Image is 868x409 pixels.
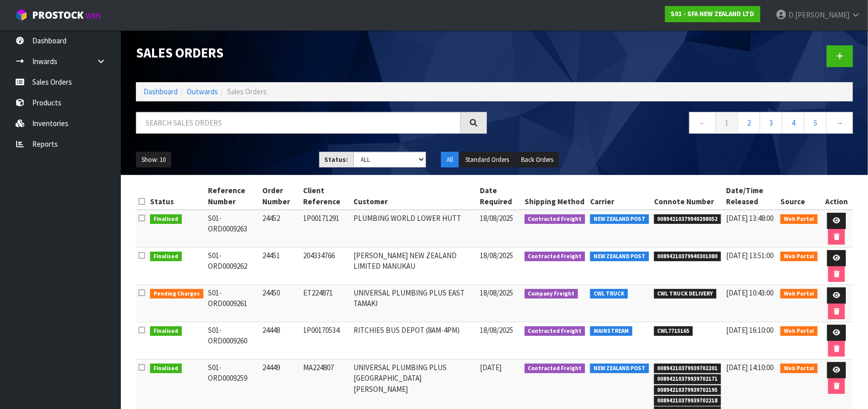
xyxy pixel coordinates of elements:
img: cube-alt.png [15,9,28,21]
span: NEW ZEALAND POST [590,364,649,374]
span: Finalised [150,326,182,336]
span: [DATE] 13:51:00 [726,251,773,260]
td: 24451 [260,248,301,285]
th: Status [148,183,206,210]
td: S01-ORD0009263 [206,210,260,248]
span: [DATE] 14:10:00 [726,363,773,372]
span: Finalised [150,214,182,224]
span: [DATE] 13:48:00 [726,213,773,223]
span: CWL7715165 [654,326,693,336]
input: Search sales orders [136,112,461,134]
td: UNIVERSAL PLUMBING PLUS EAST TAMAKI [351,285,477,322]
button: All [441,152,459,168]
strong: S01 - SFA NEW ZEALAND LTD [671,10,755,18]
th: Carrier [588,183,652,210]
span: Sales Orders [227,87,267,96]
span: Company Freight [525,289,578,299]
th: Source [778,183,820,210]
span: Web Portal [780,364,818,374]
span: MAINSTREAM [590,326,632,336]
span: 00894210379939702171 [654,374,721,384]
a: 5 [804,112,827,134]
a: 1 [715,112,738,134]
span: [DATE] 10:43:00 [726,288,773,298]
a: Outwards [187,87,218,96]
span: 00894210379940298052 [654,214,721,224]
span: Pending Charges [150,289,203,299]
span: Finalised [150,252,182,262]
span: Web Portal [780,289,818,299]
td: 1P00170534 [301,322,351,360]
span: Contracted Freight [525,252,586,262]
span: 00894210379939702195 [654,385,721,395]
td: [PERSON_NAME] NEW ZEALAND LIMITED MANUKAU [351,248,477,285]
th: Client Reference [301,183,351,210]
a: ← [689,112,716,134]
span: 18/08/2025 [480,288,513,298]
td: RITCHIES BUS DEPOT (8AM-4PM) [351,322,477,360]
span: CWL TRUCK DELIVERY [654,289,717,299]
th: Shipping Method [522,183,588,210]
a: 3 [760,112,782,134]
th: Customer [351,183,477,210]
span: [DATE] [480,363,501,372]
td: 24448 [260,322,301,360]
a: Dashboard [143,87,178,96]
span: 00894210379939702218 [654,396,721,406]
h1: Sales Orders [136,45,487,60]
span: 18/08/2025 [480,251,513,260]
span: [PERSON_NAME] [795,10,849,20]
button: Back Orders [516,152,559,168]
td: S01-ORD0009262 [206,248,260,285]
th: Date Required [477,183,522,210]
strong: Status: [325,155,348,164]
span: 00894210379939702201 [654,364,721,374]
th: Connote Number [652,183,724,210]
td: S01-ORD0009261 [206,285,260,322]
span: 00894210379940301080 [654,252,721,262]
td: 24450 [260,285,301,322]
span: 18/08/2025 [480,213,513,223]
th: Date/Time Released [724,183,778,210]
span: Contracted Freight [525,214,586,224]
span: Web Portal [780,214,818,224]
nav: Page navigation [502,112,853,137]
td: S01-ORD0009260 [206,322,260,360]
span: NEW ZEALAND POST [590,252,649,262]
th: Action [820,183,853,210]
span: Web Portal [780,252,818,262]
td: ET224871 [301,285,351,322]
span: Contracted Freight [525,364,586,374]
span: CWL TRUCK [590,289,628,299]
th: Order Number [260,183,301,210]
span: 18/08/2025 [480,325,513,335]
a: 4 [782,112,805,134]
span: [DATE] 16:10:00 [726,325,773,335]
td: 1P00171291 [301,210,351,248]
span: NEW ZEALAND POST [590,214,649,224]
span: Finalised [150,364,182,374]
span: ProStock [32,9,84,22]
span: Contracted Freight [525,326,586,336]
span: D [788,10,793,20]
small: WMS [86,11,101,21]
a: → [826,112,853,134]
td: PLUMBING WORLD LOWER HUTT [351,210,477,248]
td: 204334766 [301,248,351,285]
span: Web Portal [780,326,818,336]
a: 2 [738,112,760,134]
th: Reference Number [206,183,260,210]
button: Standard Orders [460,152,515,168]
button: Show: 10 [136,152,171,168]
td: 24452 [260,210,301,248]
